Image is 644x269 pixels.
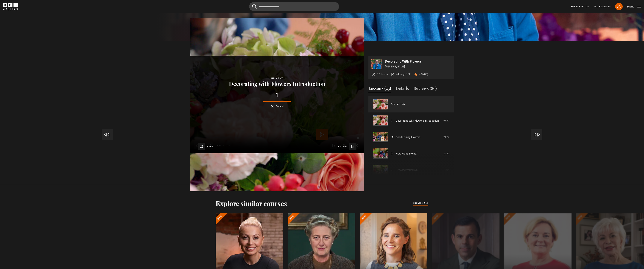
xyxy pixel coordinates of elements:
[249,2,339,11] input: Search
[276,105,283,108] span: Cancel
[413,85,437,93] button: Reviews (86)
[396,135,420,139] a: Conditioning Flowers
[368,85,391,93] button: Lessons (23)
[216,199,287,207] h2: Explore similar courses
[338,146,347,148] span: Play next
[252,4,257,9] button: Submit the search query
[385,65,451,69] p: [PERSON_NAME]
[271,105,283,108] button: Cancel
[419,72,428,76] p: 4.9 (86)
[228,76,326,81] div: Up next
[190,56,364,153] video-js: Video Player
[571,5,589,8] a: Subscription
[413,201,428,205] span: browse all
[396,85,409,93] button: Details
[413,201,428,205] a: browse all
[198,143,215,150] button: Rewatch
[396,119,439,123] a: Decorating with Flowers Introduction
[3,3,18,10] svg: BBC Maestro
[396,152,417,156] a: How Many Stems?
[228,92,326,98] div: 1
[228,81,326,86] button: Decorating with Flowers Introduction
[385,60,451,63] p: Decorating With Flowers
[338,143,356,150] button: Play next
[391,72,411,76] a: 74 page PDF
[594,5,611,8] a: All Courses
[207,146,215,148] span: Rewatch
[627,5,641,9] button: Toggle navigation
[391,102,406,106] a: Course trailer
[377,72,388,76] p: 5.5 hours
